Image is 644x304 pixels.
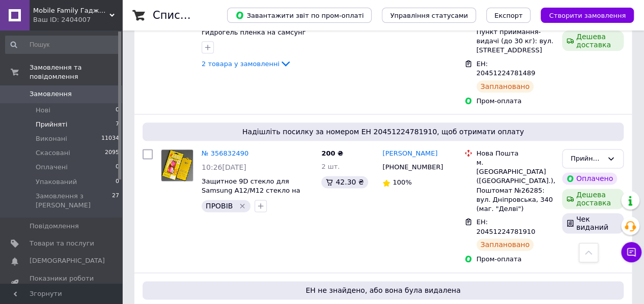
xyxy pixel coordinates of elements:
span: Нові [36,106,50,115]
div: Ваш ID: 2404007 [33,15,122,24]
span: Експорт [494,12,523,19]
span: 2 товара у замовленні [202,59,279,67]
div: Нова Пошта [477,149,554,158]
span: 27 [112,192,119,210]
span: Оплачені [36,163,68,172]
a: № 356832490 [202,149,248,157]
div: Пром-оплата [477,97,554,106]
a: Створити замовлення [530,11,634,19]
span: ЕН: 20451224781910 [477,218,536,235]
span: [PHONE_NUMBER] [382,163,443,171]
span: 0 [116,163,119,172]
span: 200 ₴ [321,149,343,157]
div: Заплановано [477,80,534,93]
span: ПРОВІВ [206,202,233,210]
span: Замовлення та повідомлення [30,63,122,81]
h1: Список замовлень [153,9,256,21]
span: 0 [116,106,119,115]
span: 100% [393,178,411,186]
button: Завантажити звіт по пром-оплаті [227,8,372,23]
svg: Видалити мітку [238,202,246,210]
div: Чек виданий [562,213,624,233]
span: Товари та послуги [30,239,94,248]
div: м. [GEOGRAPHIC_DATA] ([GEOGRAPHIC_DATA].), Поштомат №26285: вул. Дніпровська, 340 (маг. "Делві") [477,158,554,214]
div: Оплачено [562,172,617,185]
span: ЕН не знайдено, або вона була видалена [147,285,620,295]
span: Управління статусами [390,12,468,19]
span: Завантажити звіт по пром-оплаті [235,11,363,20]
span: Повідомлення [30,222,79,231]
span: Упакований [36,177,77,187]
div: 42.30 ₴ [321,176,368,188]
span: 2095 [105,148,119,158]
div: Дешева доставка [562,189,624,209]
button: Створити замовлення [541,8,634,23]
span: Mobile Family Гаджети живуть з нами [33,6,109,15]
div: Прийнято [571,154,603,164]
span: Скасовані [36,148,70,158]
span: Показники роботи компанії [30,274,94,292]
div: Дешева доставка [562,31,624,51]
button: Управління статусами [382,8,476,23]
span: ЕН: 20451224781489 [477,60,536,77]
div: Пром-оплата [477,255,554,264]
span: Надішліть посилку за номером ЕН 20451224781910, щоб отримати оплату [147,127,620,137]
span: 11034 [101,134,119,143]
div: Заплановано [477,238,534,251]
span: Створити замовлення [549,12,626,19]
span: [DEMOGRAPHIC_DATA] [30,256,105,265]
span: Виконані [36,134,67,143]
img: Фото товару [161,149,193,181]
span: Замовлення [30,89,72,99]
span: Прийняті [36,120,67,129]
button: Чат з покупцем [621,242,641,262]
span: 7 [116,120,119,129]
span: Замовлення з [PERSON_NAME] [36,192,112,210]
a: 2 товара у замовленні [202,59,292,67]
a: Защитное 9D стекло для Samsung A12/M12 стекло на весь екран самсунг а12 [202,177,300,204]
button: Експорт [486,8,531,23]
span: 2 шт. [321,163,340,170]
span: 0 [116,177,119,187]
span: 10:26[DATE] [202,163,246,171]
input: Пошук [5,36,120,54]
a: [PERSON_NAME] [382,149,437,159]
a: Бронепленка для Samsung A52 гидрогель пленка на самсунг а52 глянцевая [202,19,311,45]
a: Фото товару [161,149,193,181]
